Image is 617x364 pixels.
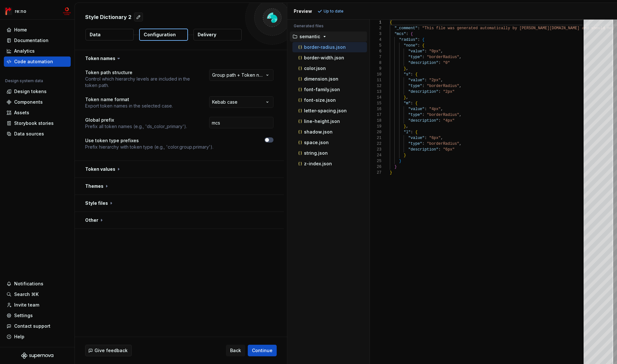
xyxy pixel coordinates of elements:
[14,48,35,54] div: Analytics
[292,160,367,167] button: z-index.json
[443,118,454,123] span: "4px"
[4,129,71,139] a: Data sources
[292,150,367,157] button: string.json
[304,98,336,103] p: font-size.json
[370,31,381,37] div: 3
[417,43,420,48] span: :
[370,124,381,129] div: 19
[144,31,176,38] p: Configuration
[85,144,213,150] p: Prefix hierarchy with token type (e.g., 'color.group.primary').
[406,95,408,100] span: ,
[292,97,367,104] button: font-size.json
[292,107,367,114] button: letter-spacing.json
[438,118,441,123] span: :
[304,129,333,134] p: shadow.json
[408,107,424,111] span: "value"
[422,113,424,117] span: :
[415,72,417,77] span: {
[14,27,27,33] div: Home
[4,300,71,310] a: Invite team
[4,56,71,67] a: Code automation
[252,347,273,354] span: Continue
[14,120,54,126] div: Storybook stories
[292,128,367,135] button: shadow.json
[4,7,12,15] img: 4ec385d3-6378-425b-8b33-6545918efdc5.png
[226,345,245,356] button: Back
[394,165,397,169] span: }
[14,334,24,340] div: Help
[408,84,422,88] span: "type"
[14,291,39,298] div: Search ⌘K
[422,43,424,48] span: {
[417,38,420,42] span: :
[438,147,441,152] span: :
[4,108,71,118] a: Assets
[443,147,454,152] span: "6px"
[4,25,71,35] a: Home
[443,61,450,65] span: "0"
[438,90,441,94] span: :
[408,90,438,94] span: "description"
[408,49,424,54] span: "value"
[14,109,29,116] div: Assets
[292,54,367,61] button: border-width.json
[408,147,438,152] span: "description"
[408,142,422,146] span: "type"
[370,112,381,118] div: 17
[5,78,43,83] div: Design system data
[14,88,47,95] div: Design tokens
[404,101,411,106] span: "m"
[63,7,71,15] img: mc-develop
[370,77,381,83] div: 11
[370,100,381,106] div: 15
[85,96,173,103] p: Token name format
[459,142,461,146] span: ,
[324,9,344,14] p: Up to date
[370,158,381,164] div: 25
[230,347,241,354] span: Back
[14,323,50,329] div: Contact support
[390,170,392,175] span: }
[394,32,406,36] span: "mcs"
[85,69,198,76] p: Token path structure
[198,31,216,38] p: Delivery
[304,87,340,92] p: font-family.json
[370,37,381,43] div: 4
[429,78,441,82] span: "2px"
[459,113,461,117] span: ,
[304,161,332,166] p: z-index.json
[370,118,381,124] div: 18
[422,38,424,42] span: {
[14,302,39,308] div: Invite team
[399,38,417,42] span: "radius"
[404,95,406,100] span: }
[441,136,443,140] span: ,
[422,84,424,88] span: :
[408,78,424,82] span: "value"
[85,13,131,21] p: Style Dictionary 2
[193,29,242,40] button: Delivery
[85,76,198,89] p: Control which hierarchy levels are included in the token path.
[370,20,381,25] div: 1
[14,131,44,137] div: Data sources
[370,164,381,170] div: 26
[404,153,406,158] span: }
[304,108,347,113] p: letter-spacing.json
[4,279,71,289] button: Notifications
[85,123,187,130] p: Prefix all token names (e.g., 'ds_color_primary').
[4,310,71,321] a: Settings
[14,99,43,105] div: Components
[370,135,381,141] div: 21
[14,281,43,287] div: Notifications
[85,345,132,356] button: Give feedback
[4,35,71,46] a: Documentation
[1,4,73,18] button: re:nomc-develop
[422,55,424,59] span: :
[441,49,443,54] span: ,
[410,101,413,106] span: :
[459,55,461,59] span: ,
[427,142,459,146] span: "borderRadius"
[399,159,401,163] span: }
[370,141,381,147] div: 22
[415,130,417,134] span: {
